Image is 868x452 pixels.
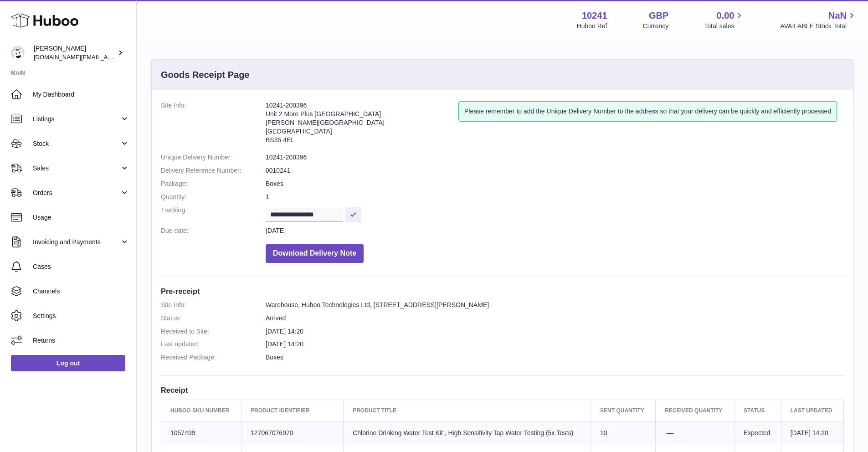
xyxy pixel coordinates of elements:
[161,400,241,421] th: Huboo SKU Number
[33,336,129,345] span: Returns
[717,10,734,22] span: 0.00
[828,10,847,22] span: NaN
[266,340,844,349] dd: [DATE] 14:20
[33,189,120,197] span: Orders
[161,206,266,222] dt: Tracking:
[161,301,266,309] dt: Site Info:
[458,101,837,122] div: Please remember to add the Unique Delivery Number to the address so that your delivery can be qui...
[577,22,607,31] div: Huboo Ref
[161,314,266,323] dt: Status:
[266,314,844,323] dd: Arrived
[266,301,844,309] dd: Warehouse, Huboo Technologies Ltd, [STREET_ADDRESS][PERSON_NAME]
[266,353,844,362] dd: Boxes
[161,421,241,444] td: 1057499
[11,46,25,60] img: londonaquatics.online@gmail.com
[781,421,843,444] td: [DATE] 14:20
[161,340,266,349] dt: Last updated:
[161,166,266,175] dt: Delivery Reference Number:
[34,53,181,61] span: [DOMAIN_NAME][EMAIL_ADDRESS][DOMAIN_NAME]
[734,400,781,421] th: Status
[656,400,734,421] th: Received Quantity
[33,115,120,123] span: Listings
[780,10,857,31] a: NaN AVAILABLE Stock Total
[643,22,669,31] div: Currency
[33,139,120,148] span: Stock
[266,327,844,336] dd: [DATE] 14:20
[241,400,344,421] th: Product Identifier
[33,312,129,320] span: Settings
[161,69,250,81] h3: Goods Receipt Page
[161,101,266,149] dt: Site Info:
[591,421,656,444] td: 10
[344,421,591,444] td: Chlorine Drinking Water Test Kit , High Sensitivity Tap Water Testing (5x Tests)
[656,421,734,444] td: -—
[582,10,607,22] strong: 10241
[266,101,458,149] address: 10241-200396 Unit 2 More Plus [GEOGRAPHIC_DATA] [PERSON_NAME][GEOGRAPHIC_DATA] [GEOGRAPHIC_DATA] ...
[161,327,266,336] dt: Received to Site:
[591,400,656,421] th: Sent Quantity
[266,180,844,188] dd: Boxes
[266,153,844,162] dd: 10241-200396
[266,226,844,235] dd: [DATE]
[161,180,266,188] dt: Package:
[734,421,781,444] td: Expected
[161,286,844,296] h3: Pre-receipt
[34,44,116,62] div: [PERSON_NAME]
[161,385,844,395] h3: Receipt
[649,10,668,22] strong: GBP
[704,22,745,31] span: Total sales
[161,353,266,362] dt: Received Package:
[780,22,857,31] span: AVAILABLE Stock Total
[33,238,120,247] span: Invoicing and Payments
[266,193,844,201] dd: 1
[33,213,129,222] span: Usage
[781,400,843,421] th: Last updated
[241,421,344,444] td: 127067076970
[266,166,844,175] dd: 0010241
[344,400,591,421] th: Product title
[33,164,120,173] span: Sales
[266,244,364,263] button: Download Delivery Note
[161,226,266,235] dt: Due date:
[33,287,129,296] span: Channels
[161,153,266,162] dt: Unique Delivery Number:
[161,193,266,201] dt: Quantity:
[704,10,745,31] a: 0.00 Total sales
[33,262,129,271] span: Cases
[11,355,125,371] a: Log out
[33,90,129,99] span: My Dashboard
